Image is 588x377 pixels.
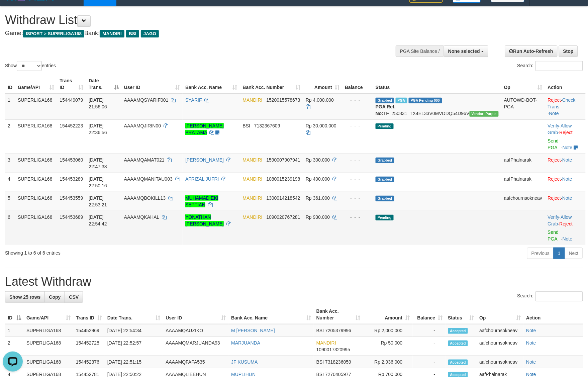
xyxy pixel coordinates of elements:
span: [DATE] 22:36:56 [89,123,107,135]
span: Copy 1090020767281 to clipboard [266,214,300,220]
input: Search: [535,61,583,71]
td: 1 [5,94,15,120]
button: Open LiveChat chat widget [3,3,23,23]
td: · · [545,119,586,154]
a: Reject [548,195,561,201]
td: [DATE] 22:54:34 [105,324,163,337]
td: SUPERLIGA168 [15,211,57,245]
span: · [548,214,572,226]
td: 154452969 [73,324,105,337]
span: Accepted [448,360,468,365]
td: AAAAMQAUZIKO [163,324,228,337]
a: Run Auto-Refresh [505,45,558,57]
a: Allow Grab [548,214,572,226]
a: Reject [560,130,573,135]
span: [DATE] 22:54:42 [89,214,107,226]
span: 154453289 [60,176,83,182]
th: Date Trans.: activate to sort column ascending [105,305,163,324]
span: MANDIRI [316,340,336,346]
h4: Game: Bank: [5,30,385,37]
td: · [545,192,586,211]
td: 6 [5,211,15,245]
a: Verify [548,123,560,128]
a: Next [565,248,583,259]
th: Trans ID: activate to sort column ascending [73,305,105,324]
td: aafchournsokneav [477,356,524,368]
div: - - - [345,214,370,220]
th: ID: activate to sort column descending [5,305,24,324]
a: Previous [527,248,554,259]
span: MANDIRI [243,157,263,163]
a: AFRIZAL JUFRI [185,176,219,182]
span: BSI [316,328,324,333]
a: [PERSON_NAME] [185,157,224,163]
span: · [548,123,572,135]
th: User ID: activate to sort column ascending [163,305,228,324]
td: AUTOWD-BOT-PGA [501,94,545,120]
span: Vendor URL: https://trx4.1velocity.biz [470,111,499,117]
td: TF_250831_TX4EL33V0MVDDQ54D96V [373,94,501,120]
span: None selected [448,49,480,54]
a: Note [526,372,536,377]
td: - [413,324,446,337]
div: Showing 1 to 6 of 6 entries [5,247,240,256]
label: Search: [517,61,583,71]
td: aafPhalnarak [501,154,545,173]
a: MUPLIHUN [231,372,256,377]
span: 154453689 [60,214,83,220]
a: Note [563,145,573,150]
span: Copy [49,294,61,300]
td: - [413,337,446,356]
a: Allow Grab [548,123,572,135]
th: Action [523,305,583,324]
span: AAAAMQKAHAL [124,214,159,220]
span: Copy 1080015239198 to clipboard [266,176,300,182]
td: aafchournsokneav [501,192,545,211]
span: ISPORT > SUPERLIGA168 [23,30,84,37]
td: 1 [5,324,24,337]
span: MANDIRI [243,214,263,220]
td: AAAAMQMARJUANDA93 [163,337,228,356]
a: 1 [554,248,565,259]
h1: Withdraw List [5,13,385,27]
td: 3 [5,154,15,173]
span: [DATE] 22:50:16 [89,176,107,188]
span: 154452223 [60,123,83,128]
span: Grabbed [376,158,394,163]
td: · · [545,94,586,120]
button: None selected [444,45,488,57]
a: Show 25 rows [5,291,45,303]
td: SUPERLIGA168 [15,192,57,211]
td: SUPERLIGA168 [15,119,57,154]
td: SUPERLIGA168 [24,337,73,356]
a: MARJUANDA [231,340,260,346]
td: - [413,356,446,368]
span: Copy 1300014218542 to clipboard [266,195,300,201]
div: - - - [345,157,370,163]
a: Note [549,111,559,116]
td: SUPERLIGA168 [15,173,57,192]
span: MANDIRI [243,176,263,182]
td: aafPhalnarak [501,173,545,192]
a: Copy [44,291,65,303]
span: AAAAMQJIRIN00 [124,123,161,128]
span: Grabbed [376,196,394,201]
a: JF KUSUMA [231,359,258,365]
th: Bank Acc. Name: activate to sort column ascending [183,75,240,94]
label: Show entries [5,61,56,71]
a: Check Trans [548,97,576,109]
span: Grabbed [376,98,394,103]
span: BSI [316,359,324,365]
td: SUPERLIGA168 [15,94,57,120]
th: Game/API: activate to sort column ascending [24,305,73,324]
td: SUPERLIGA168 [15,154,57,173]
span: MANDIRI [243,195,263,201]
a: SYARIF [185,97,202,103]
a: Note [526,328,536,333]
span: [DATE] 21:56:06 [89,97,107,109]
span: Copy 7270405977 to clipboard [325,372,351,377]
div: PGA Site Balance / [396,45,444,57]
td: Rp 2,000,000 [363,324,413,337]
th: Bank Acc. Number: activate to sort column ascending [314,305,363,324]
span: Copy 1090017320995 to clipboard [316,347,350,352]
